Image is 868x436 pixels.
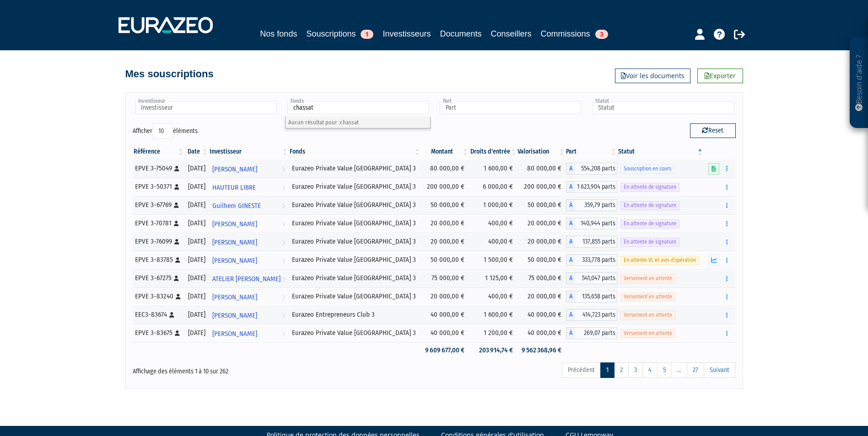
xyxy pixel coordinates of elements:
td: 20 000,00 € [421,233,469,251]
td: 40 000,00 € [421,324,469,342]
div: EPVE 3-67275 [135,273,182,283]
div: Eurazeo Private Value [GEOGRAPHIC_DATA] 3 [292,255,418,265]
label: Afficher éléments [133,123,198,139]
a: 1 [600,362,615,378]
div: A - Eurazeo Private Value Europe 3 [566,272,618,284]
td: 80 000,00 € [421,160,469,178]
th: Fonds: activer pour trier la colonne par ordre croissant [289,144,421,160]
span: [PERSON_NAME] [212,307,257,324]
div: [DATE] [188,237,205,246]
i: Voir l'investisseur [282,252,285,269]
span: A [566,272,575,284]
a: [PERSON_NAME] [209,233,289,251]
th: Valorisation: activer pour trier la colonne par ordre croissant [518,144,566,160]
i: Voir l'investisseur [282,179,285,196]
div: A - Eurazeo Private Value Europe 3 [566,163,618,175]
div: Eurazeo Private Value [GEOGRAPHIC_DATA] 3 [292,164,418,173]
div: EPVE 3-83675 [135,328,182,338]
td: 1 500,00 € [469,251,518,269]
i: Voir l'investisseur [282,161,285,178]
td: 1 600,00 € [469,306,518,324]
span: 1 [361,30,373,39]
div: [DATE] [188,273,205,283]
div: A - Eurazeo Private Value Europe 3 [566,236,618,248]
th: Date: activer pour trier la colonne par ordre croissant [184,144,209,160]
a: ATELIER [PERSON_NAME] [209,269,289,287]
th: Statut : activer pour trier la colonne par ordre d&eacute;croissant [617,144,704,160]
td: 1 600,00 € [469,160,518,178]
a: [PERSON_NAME] [209,306,289,324]
div: Eurazeo Private Value [GEOGRAPHIC_DATA] 3 [292,200,418,210]
td: 9 562 368,96 € [518,342,566,358]
div: A - Eurazeo Private Value Europe 3 [566,254,618,266]
span: A [566,327,575,339]
div: A - Eurazeo Entrepreneurs Club 3 [566,309,618,321]
div: EEC3-83674 [135,310,182,319]
td: 40 000,00 € [421,306,469,324]
td: 400,00 € [469,214,518,233]
span: ATELIER [PERSON_NAME] [212,271,280,287]
div: [DATE] [188,292,205,301]
div: A - Eurazeo Private Value Europe 3 [566,327,618,339]
span: [PERSON_NAME] [212,325,257,342]
span: 3 [595,30,608,39]
span: 541,047 parts [575,272,618,284]
i: Voir l'investisseur [282,197,285,214]
div: Eurazeo Private Value [GEOGRAPHIC_DATA] 3 [292,292,418,301]
td: 50 000,00 € [421,196,469,214]
span: Versement en attente [620,329,675,338]
a: Souscriptions1 [306,27,373,42]
th: Investisseur: activer pour trier la colonne par ordre croissant [209,144,289,160]
div: A - Eurazeo Private Value Europe 3 [566,291,618,303]
i: [Français] Personne physique [169,312,174,318]
span: 554,208 parts [575,163,618,175]
span: chassat [340,119,359,126]
i: [Français] Personne physique [174,184,179,190]
i: [Français] Personne physique [174,166,179,171]
span: Guilhem GINESTE [212,197,261,214]
span: A [566,181,575,193]
span: A [566,163,575,175]
div: Eurazeo Private Value [GEOGRAPHIC_DATA] 3 [292,273,418,283]
div: EPVE 3-75049 [135,164,182,173]
div: Eurazeo Entrepreneurs Club 3 [292,310,418,319]
td: 20 000,00 € [518,233,566,251]
i: Voir l'investisseur [282,307,285,324]
div: [DATE] [188,310,205,319]
i: [Français] Personne physique [176,294,181,299]
span: A [566,218,575,229]
a: Suivant [704,362,735,378]
span: [PERSON_NAME] [212,234,257,251]
a: Commissions3 [541,27,608,40]
a: [PERSON_NAME] [209,287,289,306]
a: Conseillers [491,27,532,40]
span: En attente de signature [620,238,679,246]
i: Voir l'investisseur [282,271,285,287]
td: 20 000,00 € [518,214,566,233]
span: 140,944 parts [575,218,618,229]
span: [PERSON_NAME] [212,289,257,306]
span: 414,723 parts [575,309,618,321]
div: [DATE] [188,164,205,173]
td: 50 000,00 € [421,251,469,269]
span: 359,79 parts [575,199,618,211]
div: Eurazeo Private Value [GEOGRAPHIC_DATA] 3 [292,328,418,338]
a: [PERSON_NAME] [209,251,289,269]
th: Droits d'entrée: activer pour trier la colonne par ordre croissant [469,144,518,160]
span: En attente VL et avis d'opération [620,256,699,265]
a: Nos fonds [260,27,297,40]
span: A [566,199,575,211]
span: En attente de signature [620,183,679,191]
div: EPVE 3-83785 [135,255,182,265]
select: Afficheréléments [152,123,173,139]
i: Voir l'investisseur [282,234,285,251]
div: [DATE] [188,200,205,210]
h4: Mes souscriptions [125,69,214,80]
a: Voir les documents [615,69,690,83]
div: [DATE] [188,182,205,191]
div: EPVE 3-50371 [135,182,182,191]
i: [Français] Personne physique [174,276,179,281]
td: 1 200,00 € [469,324,518,342]
span: 269,07 parts [575,327,618,339]
img: 1732889491-logotype_eurazeo_blanc_rvb.png [119,17,213,33]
